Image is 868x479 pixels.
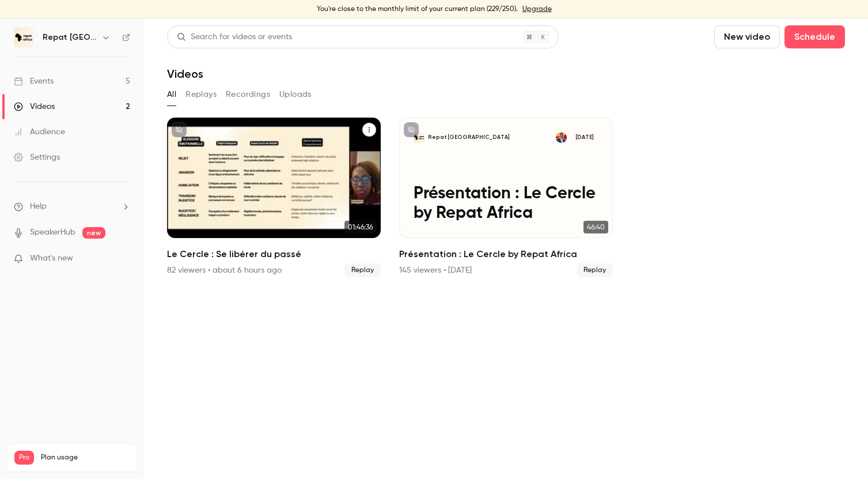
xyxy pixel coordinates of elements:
img: Repat Africa [14,28,33,47]
span: Help [30,201,47,213]
span: new [82,227,105,239]
h6: Repat [GEOGRAPHIC_DATA] [43,32,97,43]
a: Présentation : Le Cercle by Repat AfricaRepat [GEOGRAPHIC_DATA]Kara Diaby[DATE]Présentation : Le ... [399,118,613,277]
span: Replay [344,263,381,277]
li: help-dropdown-opener [14,201,130,213]
p: Présentation : Le Cercle by Repat Africa [414,184,598,223]
img: Kara Diaby [556,132,567,143]
div: 82 viewers • about 6 hours ago [167,265,282,276]
a: SpeakerHub [30,227,75,239]
h1: Videos [167,67,203,81]
a: Upgrade [522,5,552,14]
button: New video [714,25,780,48]
button: unpublished [404,122,419,137]
a: Le Cercle : Se libérer du passéRepat [GEOGRAPHIC_DATA]Oumou DiarissoKara Diaby[DATE]Le Cercle : S... [167,118,381,277]
div: 145 viewers • [DATE] [399,265,472,276]
button: All [167,85,176,104]
button: Uploads [279,85,312,104]
div: Settings [14,152,60,163]
span: Replay [577,263,613,277]
div: Videos [14,101,55,112]
li: Présentation : Le Cercle by Repat Africa [399,118,613,277]
span: 01:46:36 [344,221,376,233]
button: unpublished [172,122,187,137]
img: Présentation : Le Cercle by Repat Africa [414,132,424,143]
li: Le Cercle : Se libérer du passé [167,118,381,277]
button: Recordings [226,85,270,104]
h2: Présentation : Le Cercle by Repat Africa [399,247,613,261]
span: [DATE] [571,132,598,143]
p: Repat [GEOGRAPHIC_DATA] [428,134,510,141]
span: What's new [30,252,73,265]
h2: Le Cercle : Se libérer du passé [167,247,381,261]
button: Schedule [784,25,845,48]
div: Search for videos or events [177,31,292,43]
section: Videos [167,25,845,472]
button: Replays [185,85,217,104]
span: Plan usage [41,453,130,462]
span: 46:40 [583,221,608,233]
div: Audience [14,126,65,138]
ul: Videos [167,118,845,277]
iframe: Noticeable Trigger [116,254,130,264]
div: Events [14,76,54,87]
span: Pro [14,451,34,465]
